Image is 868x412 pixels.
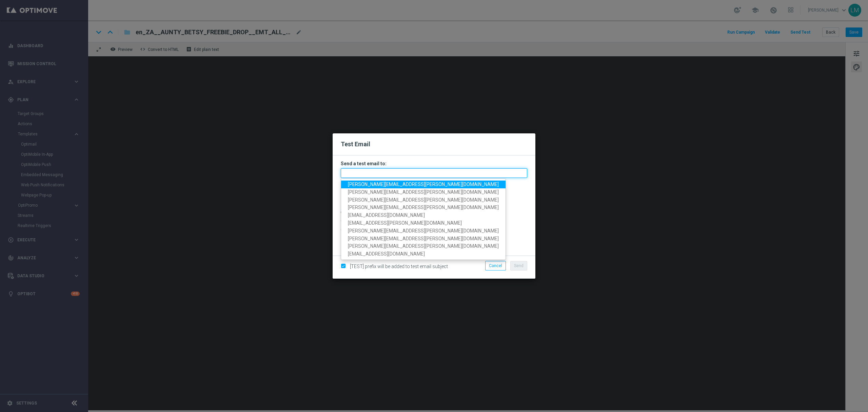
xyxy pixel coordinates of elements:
button: Send [510,261,527,270]
a: [PERSON_NAME][EMAIL_ADDRESS][PERSON_NAME][DOMAIN_NAME] [341,196,506,204]
a: [EMAIL_ADDRESS][DOMAIN_NAME] [341,250,506,258]
a: [PERSON_NAME][EMAIL_ADDRESS][PERSON_NAME][DOMAIN_NAME] [341,188,506,196]
a: [EMAIL_ADDRESS][DOMAIN_NAME] [341,211,506,219]
a: [PERSON_NAME][EMAIL_ADDRESS][PERSON_NAME][DOMAIN_NAME] [341,181,506,188]
a: [PERSON_NAME][EMAIL_ADDRESS][PERSON_NAME][DOMAIN_NAME] [341,204,506,211]
span: [TEST] prefix will be added to test email subject [350,264,448,269]
a: [PERSON_NAME][EMAIL_ADDRESS][PERSON_NAME][DOMAIN_NAME] [341,227,506,235]
button: Cancel [485,261,506,270]
span: [PERSON_NAME][EMAIL_ADDRESS][PERSON_NAME][DOMAIN_NAME] [348,228,499,233]
a: [PERSON_NAME][EMAIL_ADDRESS][PERSON_NAME][DOMAIN_NAME] [341,235,506,242]
span: [PERSON_NAME][EMAIL_ADDRESS][PERSON_NAME][DOMAIN_NAME] [348,182,499,187]
span: [EMAIL_ADDRESS][PERSON_NAME][DOMAIN_NAME] [348,220,462,226]
span: [PERSON_NAME][EMAIL_ADDRESS][PERSON_NAME][DOMAIN_NAME] [348,189,499,195]
span: [EMAIL_ADDRESS][DOMAIN_NAME] [348,251,425,257]
span: [PERSON_NAME][EMAIL_ADDRESS][PERSON_NAME][DOMAIN_NAME] [348,236,499,241]
span: [PERSON_NAME][EMAIL_ADDRESS][PERSON_NAME][DOMAIN_NAME] [348,243,499,249]
span: Send [514,263,524,268]
h3: Send a test email to: [341,161,527,167]
a: [EMAIL_ADDRESS][PERSON_NAME][DOMAIN_NAME] [341,219,506,227]
a: [PERSON_NAME][EMAIL_ADDRESS][PERSON_NAME][DOMAIN_NAME] [341,242,506,250]
span: [PERSON_NAME][EMAIL_ADDRESS][PERSON_NAME][DOMAIN_NAME] [348,197,499,202]
span: [EMAIL_ADDRESS][DOMAIN_NAME] [348,212,425,218]
span: [PERSON_NAME][EMAIL_ADDRESS][PERSON_NAME][DOMAIN_NAME] [348,205,499,210]
h2: Test Email [341,140,527,148]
